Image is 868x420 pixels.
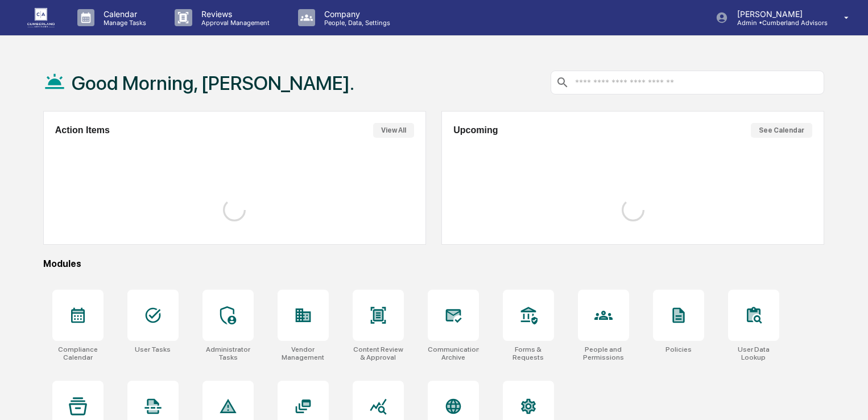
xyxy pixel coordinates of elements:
[192,9,275,19] p: Reviews
[27,8,55,27] img: logo
[278,345,329,361] div: Vendor Management
[55,125,110,135] h2: Action Items
[192,19,275,27] p: Approval Management
[94,9,152,19] p: Calendar
[503,345,554,361] div: Forms & Requests
[373,123,414,138] button: View All
[728,9,828,19] p: [PERSON_NAME]
[52,345,104,361] div: Compliance Calendar
[728,19,828,27] p: Admin • Cumberland Advisors
[728,345,779,361] div: User Data Lookup
[578,345,629,361] div: People and Permissions
[666,345,692,353] div: Policies
[751,123,812,138] button: See Calendar
[43,258,824,269] div: Modules
[453,125,498,135] h2: Upcoming
[315,9,396,19] p: Company
[315,19,396,27] p: People, Data, Settings
[202,345,254,361] div: Administrator Tasks
[72,72,354,94] h1: Good Morning, [PERSON_NAME].
[135,345,171,353] div: User Tasks
[428,345,479,361] div: Communications Archive
[353,345,404,361] div: Content Review & Approval
[94,19,152,27] p: Manage Tasks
